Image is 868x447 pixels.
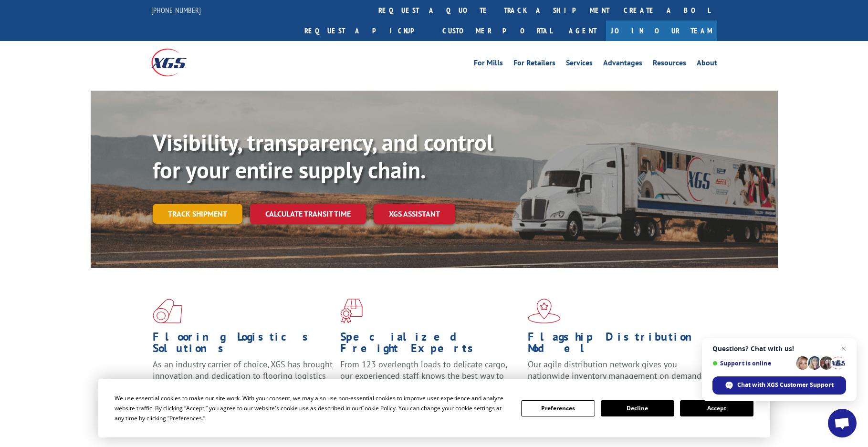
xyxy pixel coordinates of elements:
img: xgs-icon-focused-on-flooring-red [340,299,363,323]
a: Join Our Team [606,21,717,41]
a: Request a pickup [297,21,435,41]
img: xgs-icon-flagship-distribution-model-red [528,299,561,323]
span: Questions? Chat with us! [712,345,846,353]
button: Decline [601,400,674,416]
a: XGS ASSISTANT [374,204,455,224]
a: For Retailers [513,59,555,70]
a: Customer Portal [435,21,559,41]
img: xgs-icon-total-supply-chain-intelligence-red [153,299,182,323]
a: About [697,59,717,70]
span: Support is online [712,360,793,367]
a: Agent [559,21,606,41]
a: Track shipment [153,204,242,224]
span: Close chat [838,343,849,354]
a: Calculate transit time [250,204,366,224]
button: Preferences [521,400,595,416]
p: From 123 overlength loads to delicate cargo, our experienced staff knows the best way to move you... [340,359,521,401]
a: [PHONE_NUMBER] [151,5,201,15]
a: Resources [653,59,686,70]
h1: Specialized Freight Experts [340,331,521,359]
span: Preferences [169,414,202,422]
div: Open chat [828,409,857,437]
div: We use essential cookies to make our site work. With your consent, we may also use non-essential ... [115,393,510,423]
div: Cookie Consent Prompt [98,379,770,437]
span: As an industry carrier of choice, XGS has brought innovation and dedication to flooring logistics... [153,359,333,393]
button: Accept [680,400,753,416]
a: Advantages [603,59,642,70]
h1: Flagship Distribution Model [528,331,708,359]
a: Services [566,59,593,70]
b: Visibility, transparency, and control for your entire supply chain. [153,127,493,185]
span: Cookie Policy [361,404,396,412]
span: Chat with XGS Customer Support [737,381,834,389]
h1: Flooring Logistics Solutions [153,331,333,359]
span: Our agile distribution network gives you nationwide inventory management on demand. [528,359,703,381]
a: For Mills [474,59,503,70]
div: Chat with XGS Customer Support [712,376,846,395]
